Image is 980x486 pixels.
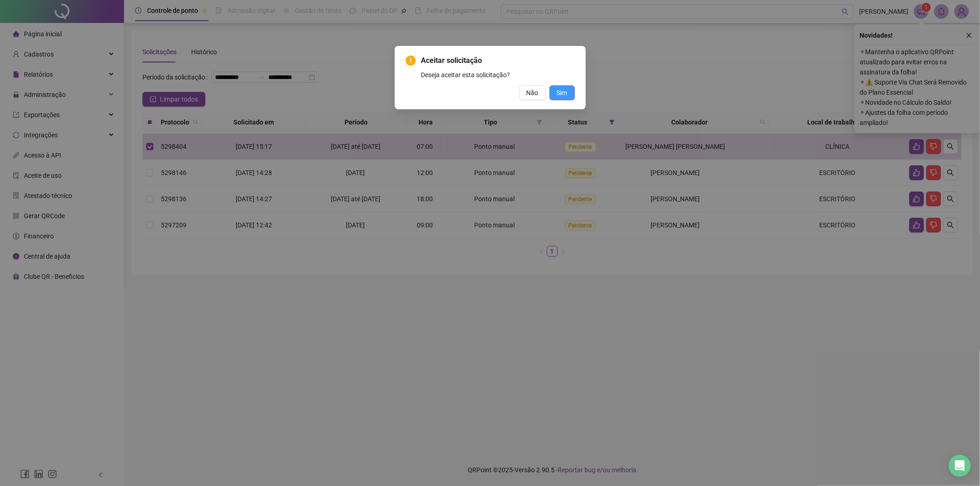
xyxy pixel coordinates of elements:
div: Deseja aceitar esta solicitação? [421,70,575,80]
span: Sim [557,88,567,98]
span: Não [527,88,538,98]
button: Sim [549,85,575,100]
div: Open Intercom Messenger [949,455,971,477]
button: Não [519,85,546,100]
span: Aceitar solicitação [421,55,575,66]
span: exclamation-circle [406,56,416,66]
